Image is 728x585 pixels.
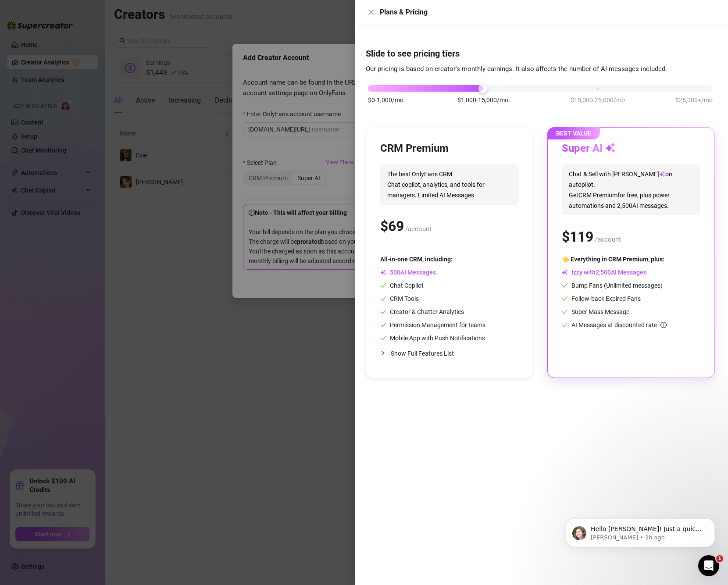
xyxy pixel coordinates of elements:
span: Chat Copilot [380,282,424,289]
span: $15,000-25,000/mo [571,95,625,105]
span: /account [405,225,432,233]
span: AI Messages at discounted rate [571,321,667,328]
span: BEST VALUE [547,127,600,139]
span: Creator & Chatter Analytics [380,308,464,315]
span: check [380,296,386,302]
span: $0-1,000/mo [368,95,403,105]
span: AI Messages [380,269,436,276]
span: check [562,309,568,315]
span: info-circle [660,322,667,328]
span: Our pricing is based on creator's monthly earnings. It also affects the number of AI messages inc... [366,65,667,73]
span: /account [595,235,621,243]
span: check [562,322,568,328]
span: $25,000+/mo [675,95,713,105]
span: Izzy with AI Messages [562,269,646,276]
span: $1,000-15,000/mo [457,95,508,105]
span: check [380,322,386,328]
span: close [368,9,375,16]
span: collapsed [380,350,385,356]
div: Show Full Features List [380,343,519,364]
span: check [562,282,568,289]
div: Plans & Pricing [380,7,717,18]
span: check [562,296,568,302]
span: Show Full Features List [391,350,454,357]
span: $ [562,228,593,245]
span: Follow-back Expired Fans [562,295,641,302]
iframe: Intercom notifications message [553,500,728,561]
span: check [380,282,386,289]
iframe: Intercom live chat [698,555,719,576]
h4: Slide to see pricing tiers [366,47,717,60]
span: 1 [716,555,723,562]
span: All-in-one CRM, including: [380,256,453,263]
span: CRM Tools [380,295,419,302]
h3: CRM Premium [380,142,449,156]
span: Chat & Sell with [PERSON_NAME] on autopilot. Get CRM Premium for free, plus power automations and... [562,164,700,215]
span: check [380,309,386,315]
span: $ [380,218,404,235]
span: Permission Management for teams [380,321,485,328]
span: Bump Fans (Unlimited messages) [562,282,663,289]
button: Close [366,7,376,18]
span: 👈 Everything in CRM Premium, plus: [562,256,664,263]
span: Super Mass Message [562,308,629,315]
span: Mobile App with Push Notifications [380,335,485,342]
span: check [380,335,386,341]
h3: Super AI [562,142,616,156]
span: The best OnlyFans CRM. Chat copilot, analytics, and tools for managers. Limited AI Messages. [380,164,519,205]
